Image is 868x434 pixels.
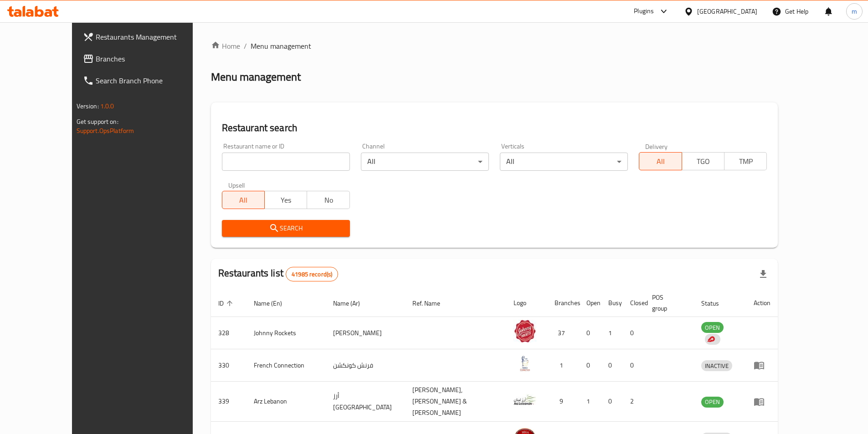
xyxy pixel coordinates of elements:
td: أرز [GEOGRAPHIC_DATA] [326,382,405,422]
span: Search Branch Phone [96,75,210,86]
td: 0 [623,317,645,349]
th: Open [579,289,601,317]
th: Branches [547,289,579,317]
a: Support.OpsPlatform [77,125,134,137]
td: 2 [623,382,645,422]
img: French Connection [514,352,536,375]
td: 0 [579,317,601,349]
span: Status [701,298,731,309]
span: OPEN [701,322,724,333]
span: m [852,6,857,16]
div: OPEN [701,322,724,333]
td: 328 [211,317,247,349]
button: TMP [724,152,767,170]
td: 1 [579,382,601,422]
button: No [307,191,349,209]
td: 330 [211,349,247,382]
span: Branches [96,53,210,64]
th: Busy [601,289,623,317]
span: Ref. Name [412,298,452,309]
div: Total records count [286,267,338,281]
span: OPEN [701,397,724,407]
td: 339 [211,382,247,422]
div: All [500,153,628,171]
a: Branches [76,48,217,70]
td: 1 [547,349,579,382]
li: / [244,41,247,51]
span: Name (En) [254,298,294,309]
td: [PERSON_NAME],[PERSON_NAME] & [PERSON_NAME] [405,382,506,422]
img: Arz Lebanon [514,388,536,411]
span: Get support on: [77,116,118,128]
span: TMP [728,155,763,168]
div: Menu [754,360,770,371]
td: 1 [601,317,623,349]
input: Search for restaurant name or ID.. [222,153,350,171]
div: Menu [754,396,770,407]
span: INACTIVE [701,361,732,371]
nav: breadcrumb [211,41,778,51]
span: POS group [652,292,683,314]
button: Search [222,220,350,237]
div: INACTIVE [701,360,732,371]
td: Arz Lebanon [247,382,326,422]
th: Action [746,289,778,317]
td: 0 [623,349,645,382]
span: 41985 record(s) [286,270,338,279]
div: Plugins [634,6,654,17]
a: Search Branch Phone [76,70,217,92]
img: delivery hero logo [707,335,715,343]
td: فرنش كونكشن [326,349,405,382]
td: 0 [579,349,601,382]
div: [GEOGRAPHIC_DATA] [697,6,757,16]
button: Yes [264,191,307,209]
span: Search [229,223,343,234]
button: All [222,191,265,209]
td: [PERSON_NAME] [326,317,405,349]
h2: Menu management [211,70,301,84]
a: Home [211,41,240,51]
button: TGO [682,152,724,170]
span: Name (Ar) [333,298,372,309]
label: Upsell [228,182,245,188]
td: 37 [547,317,579,349]
div: Export file [752,263,774,285]
th: Logo [506,289,547,317]
div: All [361,153,489,171]
td: French Connection [247,349,326,382]
button: All [639,152,682,170]
td: 0 [601,349,623,382]
span: No [311,194,346,207]
h2: Restaurant search [222,121,767,135]
a: Restaurants Management [76,26,217,48]
span: Restaurants Management [96,31,210,42]
span: Yes [268,194,303,207]
label: Delivery [645,143,668,149]
div: OPEN [701,397,724,408]
span: All [643,155,678,168]
h2: Restaurants list [218,266,339,281]
th: Closed [623,289,645,317]
span: Menu management [251,41,311,51]
span: Version: [77,100,99,112]
span: ID [218,298,236,309]
img: Johnny Rockets [514,320,536,342]
span: All [226,194,261,207]
td: Johnny Rockets [247,317,326,349]
div: Indicates that the vendor menu management has been moved to DH Catalog service [705,334,720,345]
td: 9 [547,382,579,422]
span: TGO [686,155,721,168]
span: 1.0.0 [100,100,114,112]
td: 0 [601,382,623,422]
